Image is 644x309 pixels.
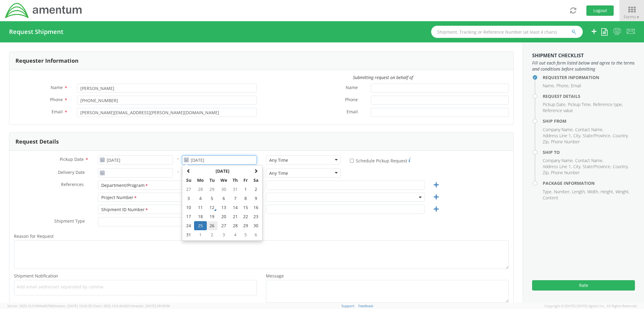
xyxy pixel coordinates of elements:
[543,127,574,133] li: Company Name
[17,284,254,290] span: Add email addresses separated by comma
[573,133,581,139] li: City
[207,212,217,221] td: 19
[345,97,358,104] span: Phone
[5,2,83,19] img: dyn-intl-logo-049831509241104b2a82.png
[615,189,629,195] li: Weight
[60,156,84,162] span: Pickup Date
[350,159,354,163] input: Schedule Pickup Request
[350,157,411,164] label: Schedule Pickup Request
[217,203,230,212] td: 13
[624,14,640,20] span: Forms
[52,109,63,115] span: Email
[101,207,149,213] div: Shipment ID Number
[183,212,194,221] td: 17
[251,176,261,185] th: Sa
[240,212,251,221] td: 22
[353,75,413,80] i: Submitting request on behalf of
[133,304,170,308] span: master, [DATE] 09:59:06
[347,109,358,116] span: Email
[543,108,573,114] li: Reference value
[543,83,555,89] li: Name
[230,203,240,212] td: 14
[240,203,251,212] td: 15
[543,164,572,170] li: Address Line 1
[217,185,230,194] td: 30
[183,194,194,203] td: 3
[14,273,58,279] span: Shipment Notification
[269,157,288,163] div: Any Time
[217,176,230,185] th: We
[207,185,217,194] td: 29
[587,189,599,195] li: Width
[556,83,569,89] li: Phone
[593,101,623,108] li: Reference type
[217,230,230,239] td: 3
[207,176,217,185] th: Tu
[51,85,63,90] span: Name
[207,194,217,203] td: 5
[543,101,566,108] li: Pickup Date
[61,181,84,187] span: References
[14,233,54,239] span: Reason for Request
[194,212,207,221] td: 18
[230,230,240,239] td: 4
[575,127,603,133] li: Contact Name
[431,26,583,38] input: Shipment, Tracking or Reference Number (at least 4 chars)
[586,5,614,16] button: Logout
[613,133,629,139] li: Country
[613,164,629,170] li: Country
[207,230,217,239] td: 2
[545,304,637,308] span: Copyright © [DATE]-[DATE] Agistix Inc., All Rights Reserved
[251,212,261,221] td: 23
[532,60,635,72] span: Fill out each form listed below and agree to the terms and conditions before submitting
[266,273,284,279] span: Message
[543,150,635,154] h4: Ship To
[194,194,207,203] td: 4
[15,139,59,145] h3: Request Details
[240,185,251,194] td: 1
[50,97,63,102] span: Phone
[572,189,586,195] li: Length
[571,83,581,89] li: Email
[568,101,592,108] li: Pickup Time
[7,304,92,308] span: Server: 2025.16.0-9544af67660
[54,218,85,225] span: Shipment Type
[230,194,240,203] td: 7
[543,189,552,195] li: Type
[543,133,572,139] li: Address Line 1
[194,167,251,176] th: Select Month
[251,194,261,203] td: 9
[92,304,170,308] span: Client: 2025.14.0-db4321d
[230,212,240,221] td: 21
[543,119,635,123] h4: Ship From
[230,176,240,185] th: Th
[573,164,581,170] li: City
[543,170,549,176] li: Zip
[254,169,258,173] span: Next Month
[583,164,611,170] li: State/Province
[194,176,207,185] th: Mo
[251,185,261,194] td: 2
[207,203,217,212] td: 12
[341,304,354,308] a: Support
[217,194,230,203] td: 6
[251,230,261,239] td: 6
[583,133,611,139] li: State/Province
[230,185,240,194] td: 31
[269,170,288,176] div: Any Time
[183,176,194,185] th: Su
[15,58,79,64] h3: Requester Information
[240,230,251,239] td: 5
[240,194,251,203] td: 8
[240,221,251,230] td: 29
[551,139,580,145] li: Phone Number
[346,85,358,91] span: Name
[207,221,217,230] td: 26
[543,181,635,185] h4: Package Information
[543,94,635,98] h4: Request Details
[230,221,240,230] td: 28
[101,194,137,201] div: Project Number
[183,203,194,212] td: 10
[217,221,230,230] td: 27
[636,15,640,20] span: ▼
